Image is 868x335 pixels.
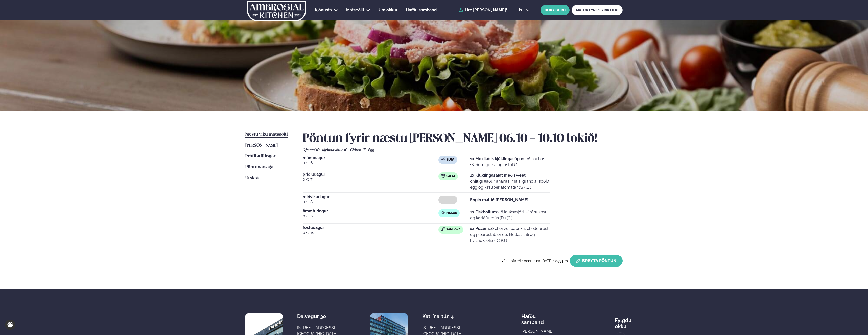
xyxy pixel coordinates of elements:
[446,228,461,232] span: Samloka
[406,7,437,13] a: Hafðu samband
[245,143,278,148] span: [PERSON_NAME]
[441,174,445,178] img: salad.svg
[344,148,363,152] span: (G ) Glúten ,
[441,227,445,231] img: sandwich-new-16px.svg
[541,5,570,15] button: BÓKA BORÐ
[459,8,507,12] a: Hæ [PERSON_NAME]!
[316,148,344,152] span: (D ) Mjólkurvörur ,
[303,156,438,160] span: mánudagur
[470,209,550,221] p: með lauksmjöri, sítrónusósu og kartöflumús (D ) (G )
[470,210,495,214] strong: 1x Fiskbollur
[245,154,275,158] span: Prófílstillingar
[570,255,623,267] button: Breyta Pöntun
[303,226,438,230] span: föstudagur
[422,313,462,319] div: Katrínartún 4
[303,195,438,199] span: miðvikudagur
[5,320,15,330] a: Cookie settings
[245,175,259,181] a: Útskrá
[470,226,485,231] strong: 1x Pizza
[245,132,288,137] span: Næstu viku matseðill
[515,8,534,12] button: is
[446,198,450,202] span: ---
[245,165,273,169] span: Pöntunarsaga
[470,156,522,161] strong: 1x Mexíkósk kjúklingasúpa
[441,211,445,215] img: fish.svg
[303,176,438,182] span: okt. 7
[245,153,275,159] a: Prófílstillingar
[303,148,623,152] div: Ofnæmi:
[519,8,524,12] span: is
[379,7,397,13] a: Um okkur
[303,132,623,146] h2: Pöntun fyrir næstu [PERSON_NAME] 06.10 - 10.10 lokið!
[501,259,568,263] span: Þú uppfærðir pöntunina [DATE] 12:53 pm
[379,8,397,12] span: Um okkur
[470,197,529,202] strong: Engin máltíð [PERSON_NAME].
[363,148,374,152] span: (E ) Egg
[303,213,438,219] span: okt. 9
[572,5,623,15] a: MATUR FYRIR FYRIRTÆKI
[245,143,278,149] a: [PERSON_NAME]
[470,226,550,244] p: með chorizo, papríku, cheddarosti og piparostablöndu, klettasalati og hvítlauksolíu (D ) (G )
[315,8,332,12] span: Þjónusta
[615,313,631,329] div: Fylgdu okkur
[315,7,332,13] a: Þjónusta
[446,211,457,215] span: Fiskur
[303,172,438,176] span: þriðjudagur
[303,230,438,236] span: okt. 10
[521,309,544,325] span: Hafðu samband
[446,174,455,178] span: Salat
[346,7,364,13] a: Matseðill
[470,156,550,168] p: með nachos, sýrðum rjóma og osti (D )
[346,8,364,12] span: Matseðill
[441,157,445,161] img: soup.svg
[303,199,438,205] span: okt. 8
[245,164,273,170] a: Pöntunarsaga
[470,173,526,184] strong: 1x Kjúklingasalat með sweet chilli
[245,132,288,138] a: Næstu viku matseðill
[470,172,550,190] p: grillaður ananas, maís, granóla, soðið egg og kirsuberjatómatar (G ) (E )
[303,160,438,166] span: okt. 6
[245,176,259,180] span: Útskrá
[303,209,438,213] span: fimmtudagur
[447,158,454,162] span: Súpa
[297,313,337,319] div: Dalvegur 30
[406,8,437,12] span: Hafðu samband
[246,1,307,21] img: logo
